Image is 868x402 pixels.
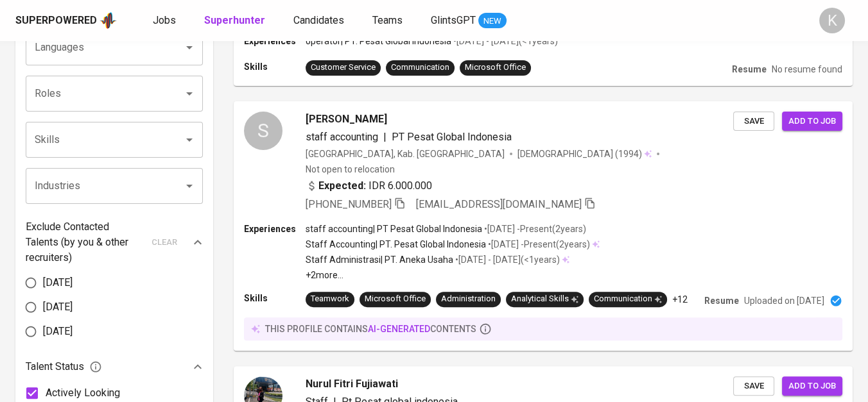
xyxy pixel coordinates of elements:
[244,60,306,73] p: Skills
[482,222,586,235] p: • [DATE] - Present ( 2 years )
[517,147,652,160] div: (1994)
[204,14,265,26] b: Superhunter
[306,269,600,281] p: +2 more ...
[180,177,198,195] button: Open
[26,219,144,265] p: Exclude Contacted Talents (by you & other recruiters)
[306,163,395,176] p: Not open to relocation
[244,222,306,235] p: Experiences
[265,322,476,335] p: this profile contains contents
[594,293,662,305] div: Communication
[368,324,430,334] span: AI-generated
[517,147,615,160] span: [DEMOGRAPHIC_DATA]
[431,13,507,29] a: GlintsGPT NEW
[782,112,842,131] button: Add to job
[416,198,582,210] span: [EMAIL_ADDRESS][DOMAIN_NAME]
[819,8,845,33] div: K
[306,376,398,392] span: Nurul Fitri Fujiawati
[392,131,512,143] span: PT Pesat Global Indonesia
[431,14,476,26] span: GlintsGPT
[306,238,486,251] p: Staff Accounting | PT. Pesat Global Indonesia
[204,13,268,29] a: Superhunter
[306,198,392,210] span: [PHONE_NUMBER]
[180,85,198,103] button: Open
[306,253,453,266] p: Staff Administrasi | PT. Aneka Usaha
[306,178,432,194] div: IDR 6.000.000
[293,14,344,26] span: Candidates
[244,292,306,305] p: Skills
[732,63,767,76] p: Resume
[43,324,73,339] span: [DATE]
[788,379,836,394] span: Add to job
[465,62,526,74] div: Microsoft Office
[26,219,203,265] div: Exclude Contacted Talents (by you & other recruiters)clear
[788,114,836,129] span: Add to job
[453,253,560,266] p: • [DATE] - [DATE] ( <1 years )
[153,13,178,29] a: Jobs
[365,293,426,305] div: Microsoft Office
[733,112,774,131] button: Save
[486,238,590,251] p: • [DATE] - Present ( 2 years )
[26,359,102,374] span: Talent Status
[441,293,496,305] div: Administration
[306,112,387,127] span: [PERSON_NAME]
[672,293,688,306] p: +12
[15,13,97,28] div: Superpowered
[733,376,774,396] button: Save
[153,14,176,26] span: Jobs
[511,293,578,305] div: Analytical Skills
[704,294,739,307] p: Resume
[318,178,366,194] b: Expected:
[180,131,198,149] button: Open
[478,15,507,28] span: NEW
[782,376,842,396] button: Add to job
[311,62,376,74] div: Customer Service
[372,13,405,29] a: Teams
[740,379,768,394] span: Save
[391,62,449,74] div: Communication
[772,63,842,76] p: No resume found
[43,275,73,290] span: [DATE]
[744,294,824,307] p: Uploaded on [DATE]
[306,131,378,143] span: staff accounting
[740,114,768,129] span: Save
[15,11,117,30] a: Superpoweredapp logo
[26,354,203,380] div: Talent Status
[293,13,347,29] a: Candidates
[46,385,120,401] span: Actively Looking
[383,130,386,145] span: |
[234,101,853,351] a: S[PERSON_NAME]staff accounting|PT Pesat Global Indonesia[GEOGRAPHIC_DATA], Kab. [GEOGRAPHIC_DATA]...
[244,112,282,150] div: S
[311,293,349,305] div: Teamwork
[100,11,117,30] img: app logo
[372,14,403,26] span: Teams
[180,38,198,56] button: Open
[43,299,73,315] span: [DATE]
[306,147,505,160] div: [GEOGRAPHIC_DATA], Kab. [GEOGRAPHIC_DATA]
[306,222,482,235] p: staff accounting | PT Pesat Global Indonesia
